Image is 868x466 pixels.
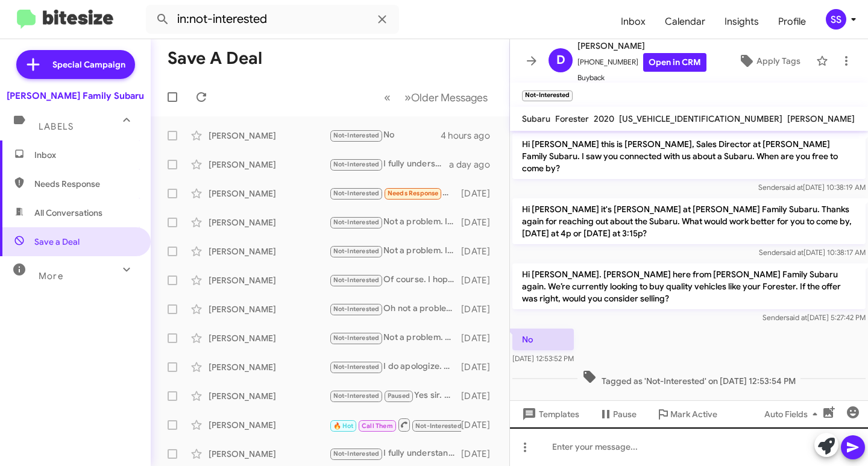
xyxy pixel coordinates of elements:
span: Sender [DATE] 5:27:42 PM [763,313,866,322]
nav: Page navigation example [377,85,495,110]
div: [PERSON_NAME] [209,274,329,286]
span: [DATE] 12:53:52 PM [512,354,574,363]
div: Not a problem. I hope you have a great rest of your day! [329,215,461,229]
div: [PERSON_NAME] [209,245,329,257]
div: [DATE] [461,187,500,200]
span: Save a Deal [34,236,80,248]
div: [DATE] [461,303,500,315]
button: SS [816,9,855,30]
button: Templates [510,403,589,425]
div: [DATE] [461,274,500,286]
p: Hi [PERSON_NAME] it's [PERSON_NAME] at [PERSON_NAME] Family Subaru. Thanks again for reaching out... [512,198,866,244]
a: Profile [769,4,816,39]
div: [PERSON_NAME] [209,448,329,460]
button: Apply Tags [728,50,810,72]
span: Needs Response [34,178,137,190]
span: Apply Tags [756,50,800,72]
span: Pause [613,403,637,425]
span: Sender [DATE] 10:38:19 AM [758,183,866,192]
span: 🔥 Hot [333,422,354,430]
span: [PERSON_NAME] [787,113,855,124]
div: [PERSON_NAME] [209,361,329,373]
div: Yes sir. Not a problem. [329,389,461,403]
span: More [39,271,63,282]
div: No problem! What did you end up purchasing? [329,417,461,432]
span: Not-Interested [333,392,380,400]
p: Hi [PERSON_NAME]. [PERSON_NAME] here from [PERSON_NAME] Family Subaru again. We’re currently look... [512,263,866,309]
div: [DATE] [461,361,500,373]
span: Not-Interested [333,160,380,168]
span: Not-Interested [333,276,380,284]
a: Special Campaign [16,50,135,79]
div: Of course. I hope you have a great rest of your day! [329,273,461,287]
button: Next [397,85,495,110]
h1: Save a Deal [168,49,262,68]
div: [PERSON_NAME] [209,159,329,171]
a: Calendar [655,4,715,39]
p: Hi [PERSON_NAME] this is [PERSON_NAME], Sales Director at [PERSON_NAME] Family Subaru. I saw you ... [512,133,866,179]
button: Mark Active [646,403,727,425]
div: SS [826,9,846,30]
div: [PERSON_NAME] [209,187,329,200]
div: No [329,128,441,142]
span: » [404,90,411,105]
span: [US_VEHICLE_IDENTIFICATION_NUMBER] [619,113,782,124]
div: Not a problem. I hope you have a great rest of your day! [329,244,461,258]
div: Will do. [329,186,461,200]
div: Not a problem. Please let me know if we can assist you in any other way! [329,331,461,345]
span: [PHONE_NUMBER] [577,53,706,72]
span: Call Them [362,422,393,430]
span: Paused [388,392,410,400]
a: Open in CRM [643,53,706,72]
span: Mark Active [670,403,717,425]
a: Insights [715,4,769,39]
div: [DATE] [461,390,500,402]
span: Buyback [577,72,706,84]
div: [PERSON_NAME] [209,130,329,142]
span: All Conversations [34,207,102,219]
div: [DATE] [461,216,500,228]
span: said at [786,313,807,322]
button: Previous [377,85,398,110]
span: Labels [39,121,74,132]
span: Not-Interested [333,450,380,458]
button: Auto Fields [755,403,832,425]
span: said at [782,248,804,257]
div: [DATE] [461,448,500,460]
div: I fully understand. Not a problem at all! [329,157,449,171]
div: I do apologize. Our system has this as your name. I will remove your number from future follow-up. [329,360,461,374]
div: [PERSON_NAME] [209,390,329,402]
span: Templates [520,403,579,425]
div: Oh not a problem. I hope you have a great rest of your day! [329,302,461,316]
span: Tagged as 'Not-Interested' on [DATE] 12:53:54 PM [577,370,800,387]
span: [PERSON_NAME] [577,39,706,53]
span: Special Campaign [52,58,125,71]
div: [PERSON_NAME] [209,216,329,228]
p: No [512,329,574,350]
span: Not-Interested [333,305,380,313]
span: Older Messages [411,91,488,104]
span: Auto Fields [764,403,822,425]
div: 4 hours ago [441,130,500,142]
span: Inbox [34,149,137,161]
div: a day ago [449,159,500,171]
span: Not-Interested [333,131,380,139]
span: Not-Interested [415,422,462,430]
div: [PERSON_NAME] Family Subaru [7,90,144,102]
span: Subaru [522,113,550,124]
span: Inbox [611,4,655,39]
span: Not-Interested [333,334,380,342]
div: [DATE] [461,245,500,257]
span: Not-Interested [333,247,380,255]
div: [PERSON_NAME] [209,303,329,315]
span: Needs Response [388,189,439,197]
span: Forester [555,113,589,124]
span: 2020 [594,113,614,124]
div: [PERSON_NAME] [209,332,329,344]
div: I fully understand. If I may ask, why are you no longer shopping for a vehicle? [329,447,461,461]
div: [DATE] [461,332,500,344]
div: [PERSON_NAME] [209,419,329,431]
input: Search [146,5,399,34]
